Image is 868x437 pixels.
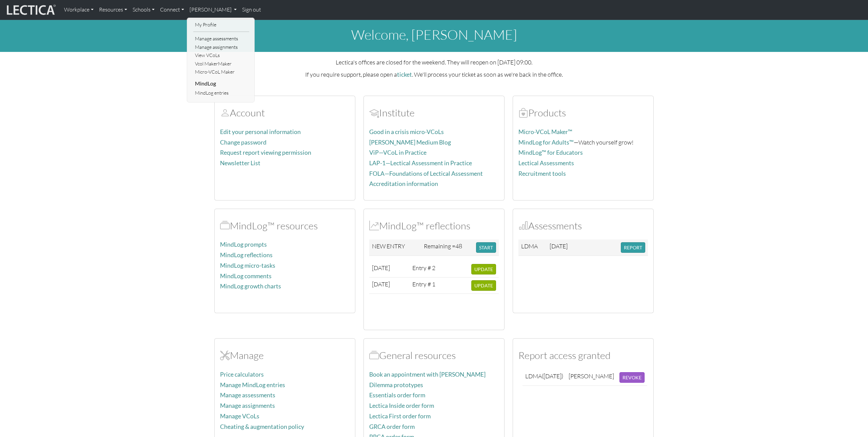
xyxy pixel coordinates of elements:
a: Newsletter List [220,159,260,167]
a: Request report viewing permission [220,149,311,156]
span: [DATE] [372,280,390,288]
a: Recruitment tools [518,170,566,177]
a: View VCoLs [193,51,249,60]
a: Change password [220,139,267,146]
a: LAP-1—Lectical Assessment in Practice [369,159,472,167]
span: Products [518,107,528,119]
a: Lectical Assessments [518,159,574,167]
a: Workplace [61,3,96,17]
span: ([DATE]) [542,372,563,380]
span: Account [369,107,379,119]
h2: Account [220,107,350,119]
a: Cheating & augmentation policy [220,423,304,430]
button: UPDATE [471,280,496,291]
a: Connect [157,3,187,17]
button: START [476,242,496,253]
a: ticket [397,71,412,78]
span: Manage [220,349,230,361]
td: LDMA [522,369,566,386]
a: Edit your personal information [220,128,301,135]
td: Entry # 2 [410,261,440,278]
a: Accreditation information [369,180,438,187]
a: Good in a crisis micro-VCoLs [369,128,444,135]
span: MindLog [369,220,379,232]
div: [PERSON_NAME] [569,372,614,380]
a: MindLog for Adults™ [518,139,574,146]
a: MindLog™ for Educators [518,149,583,156]
a: MindLog entries [193,89,249,97]
a: MindLog growth charts [220,283,281,290]
a: Lectica First order form [369,413,431,420]
a: Manage assessments [220,392,275,399]
h2: Manage [220,349,350,361]
a: Lectica Inside order form [369,402,434,409]
td: NEW ENTRY [369,240,421,256]
span: 48 [455,242,462,250]
span: Assessments [518,220,528,232]
li: MindLog [193,78,249,89]
a: [PERSON_NAME] [187,3,239,17]
a: My Profile [193,21,249,29]
a: Essentials order form [369,392,425,399]
span: Account [220,107,230,119]
td: Remaining = [421,240,473,256]
span: UPDATE [474,266,493,272]
span: [DATE] [372,264,390,271]
h2: Report access granted [518,349,648,361]
a: MindLog reflections [220,251,273,259]
span: [DATE] [550,242,568,250]
a: Manage assessments [193,35,249,43]
a: Vcol MakerMaker [193,60,249,68]
h2: General resources [369,349,499,361]
a: GRCA order form [369,423,415,430]
h2: Institute [369,107,499,119]
button: REVOKE [619,372,645,383]
a: Schools [130,3,157,17]
a: MindLog comments [220,272,272,280]
a: Micro-VCoL Maker™ [518,128,572,135]
span: UPDATE [474,283,493,288]
a: Micro-VCoL Maker [193,68,249,76]
a: Book an appointment with [PERSON_NAME] [369,371,486,378]
td: LDMA [518,240,547,256]
a: ViP—VCoL in Practice [369,149,427,156]
a: Dilemma prototypes [369,381,423,388]
a: FOLA—Foundations of Lectical Assessment [369,170,483,177]
span: Resources [369,349,379,361]
td: Entry # 1 [410,278,440,294]
a: Sign out [239,3,264,17]
p: If you require support, please open a . We'll process your ticket as soon as we're back in the of... [214,70,654,79]
a: [PERSON_NAME] Medium Blog [369,139,451,146]
h2: Products [518,107,648,119]
h2: MindLog™ resources [220,220,350,232]
h2: MindLog™ reflections [369,220,499,232]
a: Resources [96,3,130,17]
a: Manage VCoLs [220,413,259,420]
a: MindLog micro-tasks [220,262,275,269]
h2: Assessments [518,220,648,232]
a: MindLog prompts [220,241,267,248]
ul: [PERSON_NAME] [193,21,249,97]
span: MindLog™ resources [220,220,230,232]
p: Lectica's offices are closed for the weekend. They will reopen on [DATE] 09:00. [214,57,654,67]
button: UPDATE [471,264,496,274]
p: —Watch yourself grow! [518,137,648,147]
a: Price calculators [220,371,264,378]
img: lecticalive [5,3,56,16]
a: Manage MindLog entries [220,381,285,388]
a: Manage assignments [193,43,249,52]
a: Manage assignments [220,402,275,409]
button: REPORT [621,242,645,253]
